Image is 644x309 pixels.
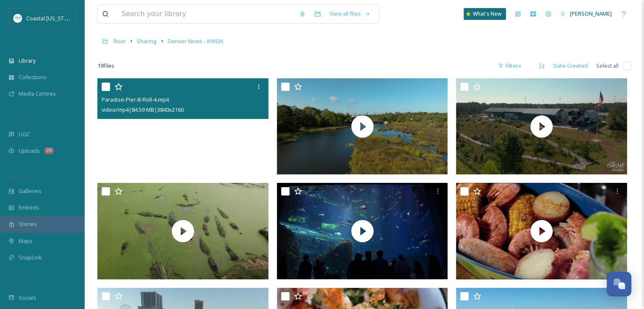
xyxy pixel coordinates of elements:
a: Sharing [137,36,157,46]
video: Paradise-Pier-B-Roll-4.mp4 [97,78,268,174]
span: Uploads [19,147,40,155]
input: Search your library [117,5,295,23]
img: thumbnail [97,183,268,279]
a: Root [113,36,126,46]
span: Maps [19,237,33,245]
a: [PERSON_NAME] [556,6,616,22]
a: View all files [325,6,375,22]
span: Embeds [19,204,39,212]
img: thumbnail [456,183,627,279]
span: Sharing [137,37,157,45]
a: Denver News - KWGN [168,36,223,46]
span: Collections [19,73,47,81]
span: 19 file s [97,62,114,70]
button: Open Chat [607,272,631,296]
span: Root [113,37,126,45]
span: MEDIA [8,44,23,50]
span: Select all [596,62,619,70]
span: UGC [19,130,30,138]
span: SnapLink [19,254,42,262]
span: COLLECT [8,117,27,124]
span: Galleries [19,187,41,195]
div: 20 [44,147,54,154]
span: video/mp4 | 84.59 MB | 3840 x 2160 [102,106,184,113]
span: Socials [19,294,36,302]
span: Media Centres [19,90,56,98]
img: thumbnail [277,183,448,279]
a: What's New [464,8,506,20]
span: Stories [19,220,37,228]
div: Date Created [549,58,592,74]
span: SOCIALS [8,281,25,287]
img: thumbnail [277,78,448,174]
span: Coastal [US_STATE] [26,14,75,22]
span: [PERSON_NAME] [570,10,612,17]
div: Filters [494,58,525,74]
span: Denver News - KWGN [168,37,223,45]
span: Library [19,57,36,65]
img: thumbnail [456,78,627,174]
img: download%20%281%29.jpeg [14,14,22,22]
span: WIDGETS [8,174,28,180]
span: Paradise-Pier-B-Roll-4.mp4 [102,96,169,103]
